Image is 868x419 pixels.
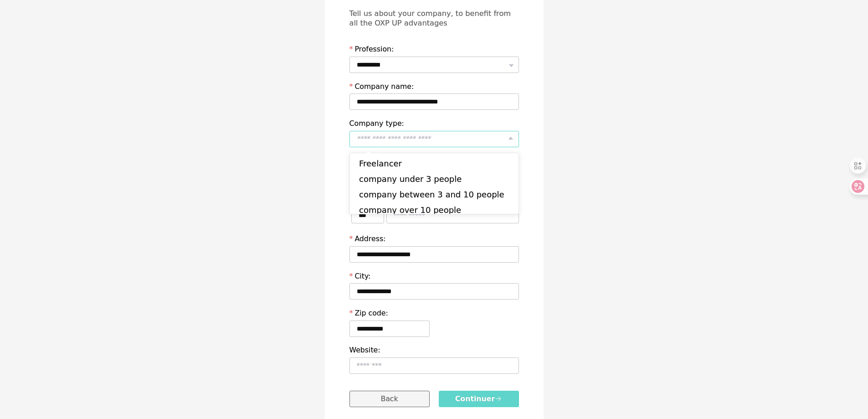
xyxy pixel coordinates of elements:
[349,235,386,244] label: Address:
[349,120,404,129] label: Company type:
[359,174,462,184] span: company under 3 people
[349,391,430,407] button: Back
[349,9,519,28] h3: Tell us about your company, to benefit from all the OXP UP advantages
[359,190,504,199] span: company between 3 and 10 people
[349,273,371,282] label: City:
[349,83,414,92] label: Company name:
[349,310,388,319] label: Zip code:
[349,46,394,55] label: Profession:
[359,205,461,215] span: company over 10 people
[359,159,402,168] span: Freelancer
[455,394,502,403] span: Continuer
[349,347,380,356] label: Website:
[439,391,519,407] button: Continuer
[380,394,398,403] span: Back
